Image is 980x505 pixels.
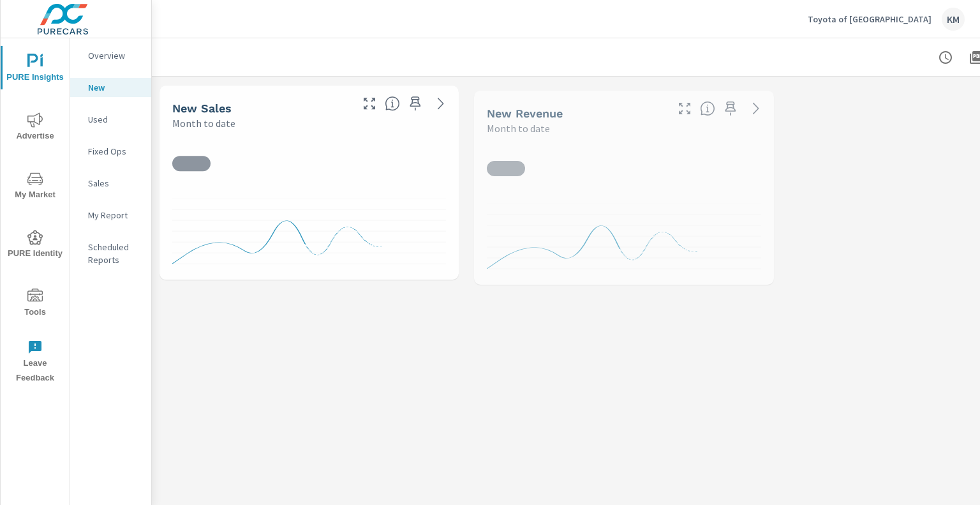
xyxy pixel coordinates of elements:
p: Sales [88,177,141,190]
p: Overview [88,49,141,62]
p: Scheduled Reports [88,241,141,266]
div: nav menu [1,38,70,391]
div: Scheduled Reports [70,237,151,269]
p: Toyota of [GEOGRAPHIC_DATA] [808,13,932,25]
div: Fixed Ops [70,142,151,161]
span: My Market [4,171,66,202]
p: Month to date [487,121,550,136]
span: Number of vehicles sold by the dealership over the selected date range. [Source: This data is sou... [385,96,400,111]
div: KM [942,8,965,31]
p: My Report [88,209,141,222]
span: Total sales revenue over the selected date range. [Source: This data is sourced from the dealer’s... [700,101,715,116]
p: New [88,81,141,94]
button: Make Fullscreen [674,98,695,119]
div: Used [70,110,151,129]
div: New [70,78,151,97]
p: Fixed Ops [88,145,141,158]
span: Save this to your personalized report [720,98,741,119]
a: See more details in report [431,93,451,114]
span: Save this to your personalized report [405,93,426,114]
span: PURE Insights [4,54,66,85]
div: Overview [70,46,151,65]
span: PURE Identity [4,230,66,261]
a: See more details in report [746,98,766,119]
h5: New Sales [172,102,232,115]
div: My Report [70,206,151,225]
p: Used [88,113,141,126]
span: Advertise [4,112,66,144]
button: Make Fullscreen [359,93,380,114]
span: Tools [4,289,66,320]
span: Leave Feedback [4,340,66,386]
div: Sales [70,174,151,193]
p: Month to date [172,116,235,131]
h5: New Revenue [487,107,563,120]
